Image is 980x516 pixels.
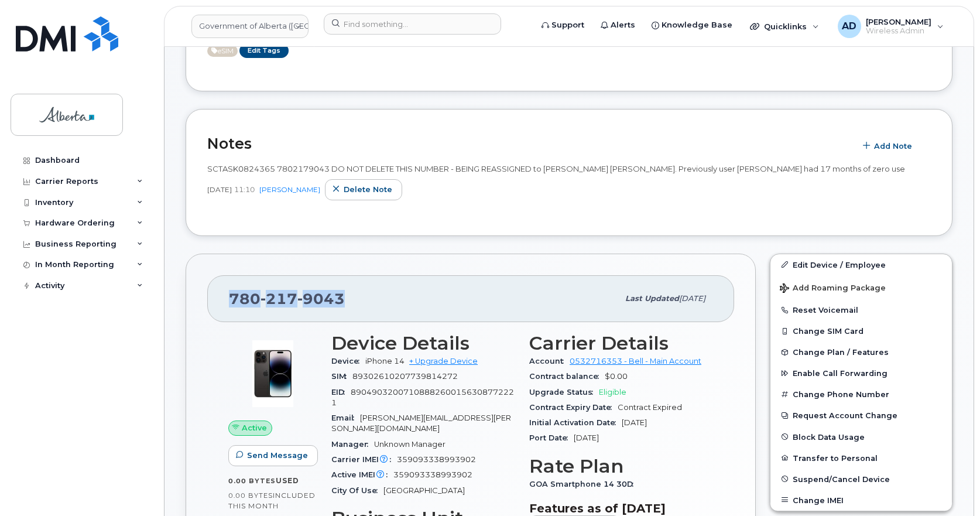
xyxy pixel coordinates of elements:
[383,486,465,495] span: [GEOGRAPHIC_DATA]
[625,294,679,303] span: Last updated
[770,405,952,426] button: Request Account Change
[276,476,299,485] span: used
[842,19,856,33] span: AD
[770,426,952,447] button: Block Data Usage
[679,294,705,303] span: [DATE]
[599,388,626,397] span: Eligible
[325,179,402,200] button: Delete note
[529,480,639,488] span: GOA Smartphone 14 30D
[297,290,345,307] span: 9043
[191,15,309,38] a: Government of Alberta (GOA)
[574,433,599,442] span: [DATE]
[234,184,255,194] span: 11:10
[793,369,888,378] span: Enable Call Forwarding
[770,275,952,299] button: Add Roaming Package
[207,45,238,57] span: Active
[529,403,618,412] span: Contract Expiry Date
[770,254,952,275] a: Edit Device / Employee
[228,491,273,500] span: 0.00 Bytes
[207,164,905,173] span: SCTASK0824365 7802179043 DO NOT DELETE THIS NUMBER - BEING REASSIGNED to [PERSON_NAME] [PERSON_NA...
[228,477,276,485] span: 0.00 Bytes
[866,17,931,26] span: [PERSON_NAME]
[331,333,515,354] h3: Device Details
[533,13,592,37] a: Support
[742,15,827,38] div: Quicklinks
[239,43,289,58] a: Edit Tags
[409,357,478,365] a: + Upgrade Device
[770,299,952,320] button: Reset Voicemail
[529,372,605,381] span: Contract balance
[529,388,599,397] span: Upgrade Status
[331,388,351,397] span: EID
[605,372,628,381] span: $0.00
[874,141,912,152] span: Add Note
[793,474,890,483] span: Suspend/Cancel Device
[331,388,514,407] span: 89049032007108882600156308772221
[793,348,889,357] span: Change Plan / Features
[393,470,472,479] span: 359093338993902
[529,357,570,365] span: Account
[331,486,383,495] span: City Of Use
[770,363,952,384] button: Enable Call Forwarding
[662,19,732,31] span: Knowledge Base
[352,372,458,381] span: 89302610207739814272
[331,414,511,433] span: [PERSON_NAME][EMAIL_ADDRESS][PERSON_NAME][DOMAIN_NAME]
[247,450,308,461] span: Send Message
[592,13,643,37] a: Alerts
[229,290,345,307] span: 780
[331,470,393,479] span: Active IMEI
[397,455,476,464] span: 359093338993902
[238,339,308,409] img: image20231002-3703462-njx0qo.jpeg
[622,418,647,427] span: [DATE]
[770,320,952,341] button: Change SIM Card
[207,135,849,152] h2: Notes
[331,357,365,365] span: Device
[228,445,318,466] button: Send Message
[551,19,584,31] span: Support
[365,357,405,365] span: iPhone 14
[261,290,297,307] span: 217
[770,341,952,363] button: Change Plan / Features
[866,26,931,36] span: Wireless Admin
[780,283,886,295] span: Add Roaming Package
[611,19,635,31] span: Alerts
[770,490,952,511] button: Change IMEI
[764,22,807,31] span: Quicklinks
[207,184,232,194] span: [DATE]
[855,135,922,156] button: Add Note
[643,13,741,37] a: Knowledge Base
[529,433,574,442] span: Port Date
[374,440,446,449] span: Unknown Manager
[331,372,352,381] span: SIM
[259,185,320,194] a: [PERSON_NAME]
[529,501,713,515] h3: Features as of [DATE]
[830,15,952,38] div: Arunajith Daylath
[529,333,713,354] h3: Carrier Details
[331,440,374,449] span: Manager
[529,418,622,427] span: Initial Activation Date
[770,384,952,405] button: Change Phone Number
[242,422,267,433] span: Active
[770,447,952,469] button: Transfer to Personal
[529,456,713,477] h3: Rate Plan
[324,13,501,35] input: Find something...
[331,455,397,464] span: Carrier IMEI
[618,403,682,412] span: Contract Expired
[344,184,392,195] span: Delete note
[331,414,360,422] span: Email
[570,357,701,365] a: 0532716353 - Bell - Main Account
[770,469,952,490] button: Suspend/Cancel Device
